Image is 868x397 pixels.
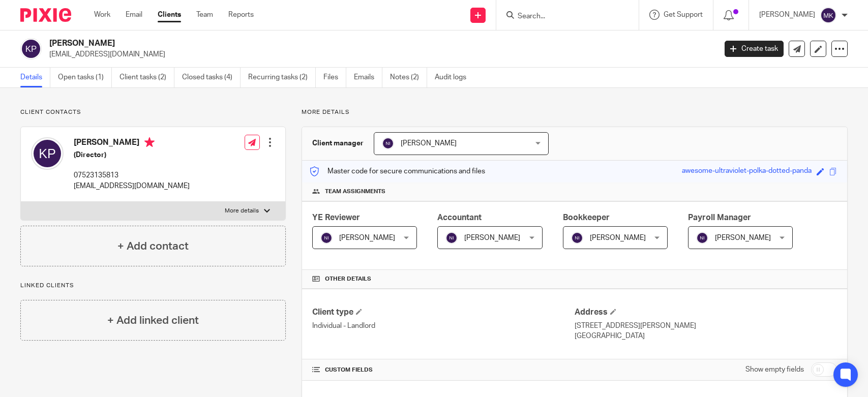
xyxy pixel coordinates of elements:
[312,138,364,148] h3: Client manager
[94,10,110,20] a: Work
[590,234,646,241] span: [PERSON_NAME]
[248,68,316,87] a: Recurring tasks (2)
[759,10,815,20] p: [PERSON_NAME]
[312,321,575,331] p: Individual - Landlord
[158,10,181,20] a: Clients
[725,41,784,57] a: Create task
[571,232,583,244] img: svg%3E
[320,232,333,244] img: svg%3E
[437,213,482,222] span: Accountant
[74,170,190,180] p: 07523135813
[144,137,155,147] i: Primary
[575,321,837,331] p: [STREET_ADDRESS][PERSON_NAME]
[382,137,394,149] img: svg%3E
[74,150,190,160] h5: (Director)
[354,68,382,87] a: Emails
[225,207,259,215] p: More details
[117,238,189,254] h4: + Add contact
[49,38,577,49] h2: [PERSON_NAME]
[182,68,241,87] a: Closed tasks (4)
[49,49,709,59] p: [EMAIL_ADDRESS][DOMAIN_NAME]
[575,307,837,318] h4: Address
[74,137,190,150] h4: [PERSON_NAME]
[20,68,50,87] a: Details
[74,181,190,191] p: [EMAIL_ADDRESS][DOMAIN_NAME]
[20,108,286,116] p: Client contacts
[390,68,427,87] a: Notes (2)
[820,7,836,23] img: svg%3E
[517,12,608,21] input: Search
[107,313,199,328] h4: + Add linked client
[435,68,474,87] a: Audit logs
[323,68,346,87] a: Files
[196,10,213,20] a: Team
[310,166,485,176] p: Master code for secure communications and files
[745,364,804,375] label: Show empty fields
[575,331,837,341] p: [GEOGRAPHIC_DATA]
[715,234,771,241] span: [PERSON_NAME]
[312,307,575,318] h4: Client type
[228,10,254,20] a: Reports
[688,213,751,222] span: Payroll Manager
[696,232,708,244] img: svg%3E
[302,108,848,116] p: More details
[119,68,174,87] a: Client tasks (2)
[312,213,360,222] span: YE Reviewer
[58,68,112,87] a: Open tasks (1)
[401,140,457,147] span: [PERSON_NAME]
[20,8,71,22] img: Pixie
[20,282,286,290] p: Linked clients
[664,11,703,18] span: Get Support
[339,234,395,241] span: [PERSON_NAME]
[126,10,142,20] a: Email
[682,166,812,177] div: awesome-ultraviolet-polka-dotted-panda
[325,275,371,283] span: Other details
[464,234,520,241] span: [PERSON_NAME]
[20,38,42,59] img: svg%3E
[563,213,610,222] span: Bookkeeper
[445,232,458,244] img: svg%3E
[325,188,385,196] span: Team assignments
[31,137,64,170] img: svg%3E
[312,366,575,374] h4: CUSTOM FIELDS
